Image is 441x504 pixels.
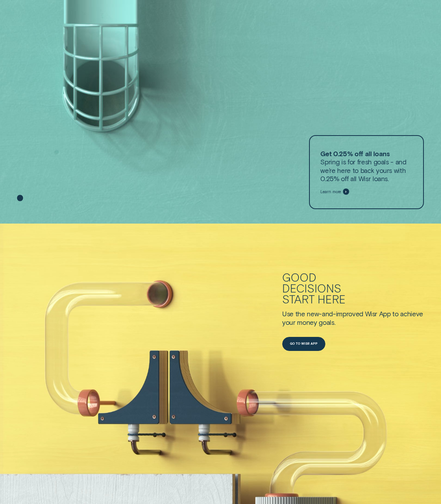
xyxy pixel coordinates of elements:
[282,310,293,318] div: Use
[282,272,316,283] div: Good
[379,310,391,318] div: App
[282,283,341,294] div: decisions
[320,150,412,183] p: Spring is for fresh goals - and we’re here to back yours with 0.25% off all Wisr loans.
[365,310,378,318] div: Wisr
[295,310,305,318] div: the
[318,294,346,305] div: here
[309,135,424,209] a: Get 0.25% off all loansSpring is for fresh goals - and we’re here to back yours with 0.25% off al...
[282,318,295,327] div: your
[392,310,398,318] div: to
[282,294,314,305] div: start
[319,318,335,327] div: goals.
[320,189,341,194] span: Learn more
[307,310,363,318] div: new-and-improved
[282,337,325,351] a: Go to Wisr App
[320,150,389,158] strong: Get 0.25% off all loans
[297,318,317,327] div: money
[400,310,423,318] div: achieve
